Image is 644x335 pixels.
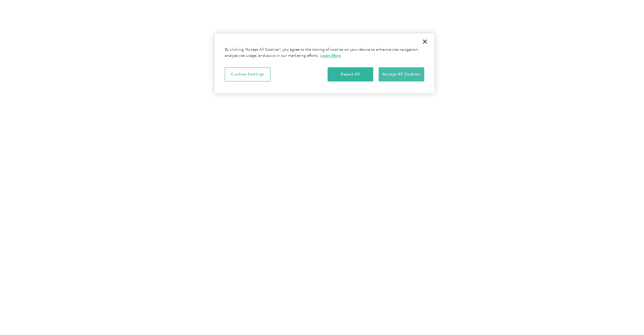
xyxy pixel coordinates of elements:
div: Cookie banner [215,33,434,93]
button: Cookies Settings [225,67,270,81]
div: Privacy [215,33,434,93]
button: Accept All Cookies [379,67,424,81]
button: Close [418,34,432,49]
button: Reject All [328,67,373,81]
a: More information about your privacy, opens in a new tab [320,53,341,58]
div: By clicking “Accept All Cookies”, you agree to the storing of cookies on your device to enhance s... [225,47,424,59]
